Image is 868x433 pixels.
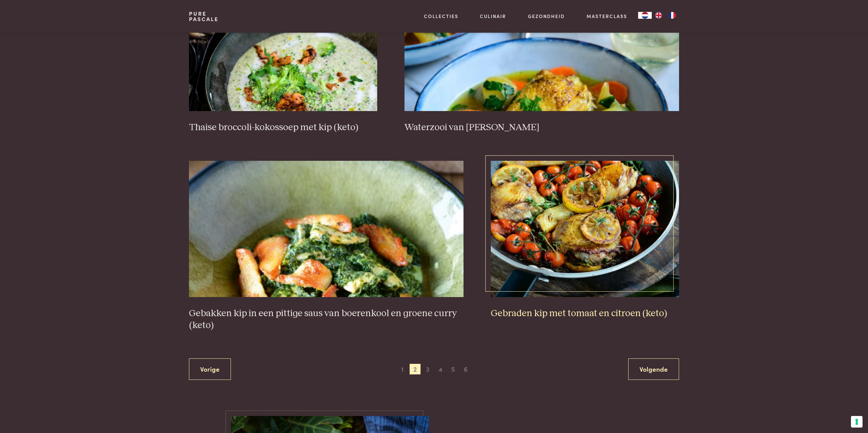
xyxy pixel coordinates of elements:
[491,161,679,297] img: Gebraden kip met tomaat en citroen (keto)
[189,161,464,297] img: Gebakken kip in een pittige saus van boerenkool en groene curry (keto)
[665,12,679,19] a: FR
[404,122,679,134] h3: Waterzooi van [PERSON_NAME]
[189,11,219,22] a: PurePascale
[652,12,665,19] a: EN
[424,13,458,20] a: Collecties
[397,364,408,375] span: 1
[638,12,679,19] aside: Language selected: Nederlands
[652,12,679,19] ul: Language list
[435,364,446,375] span: 4
[628,358,679,380] a: Volgende
[189,358,231,380] a: Vorige
[422,364,433,375] span: 3
[189,122,377,134] h3: Thaise broccoli-kokossoep met kip (keto)
[447,364,458,375] span: 5
[587,13,627,20] a: Masterclass
[638,12,652,19] div: Language
[480,13,506,20] a: Culinair
[189,161,464,331] a: Gebakken kip in een pittige saus van boerenkool en groene curry (keto) Gebakken kip in een pittig...
[851,416,863,428] button: Uw voorkeuren voor toestemming voor trackingtechnologieën
[189,308,464,331] h3: Gebakken kip in een pittige saus van boerenkool en groene curry (keto)
[638,12,652,19] a: NL
[410,364,421,375] span: 2
[491,308,679,320] h3: Gebraden kip met tomaat en citroen (keto)
[460,364,471,375] span: 6
[528,13,565,20] a: Gezondheid
[491,161,679,320] a: Gebraden kip met tomaat en citroen (keto) Gebraden kip met tomaat en citroen (keto)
